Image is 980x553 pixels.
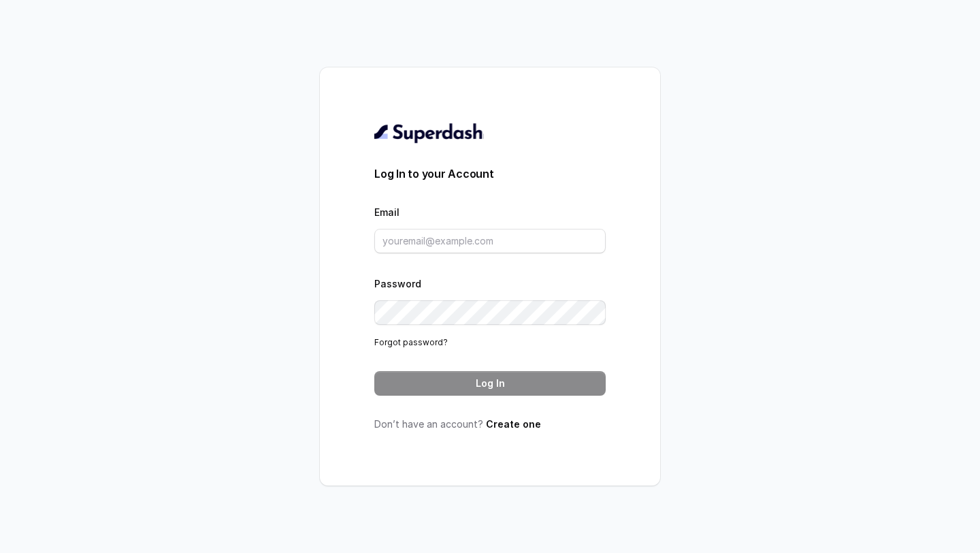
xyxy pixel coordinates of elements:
input: youremail@example.com [374,229,606,253]
label: Password [374,278,421,289]
a: Forgot password? [374,337,448,347]
h3: Log In to your Account [374,165,606,182]
label: Email [374,206,399,218]
a: Create one [486,418,541,430]
button: Log In [374,371,606,396]
img: light.svg [374,122,484,144]
p: Don’t have an account? [374,417,606,431]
